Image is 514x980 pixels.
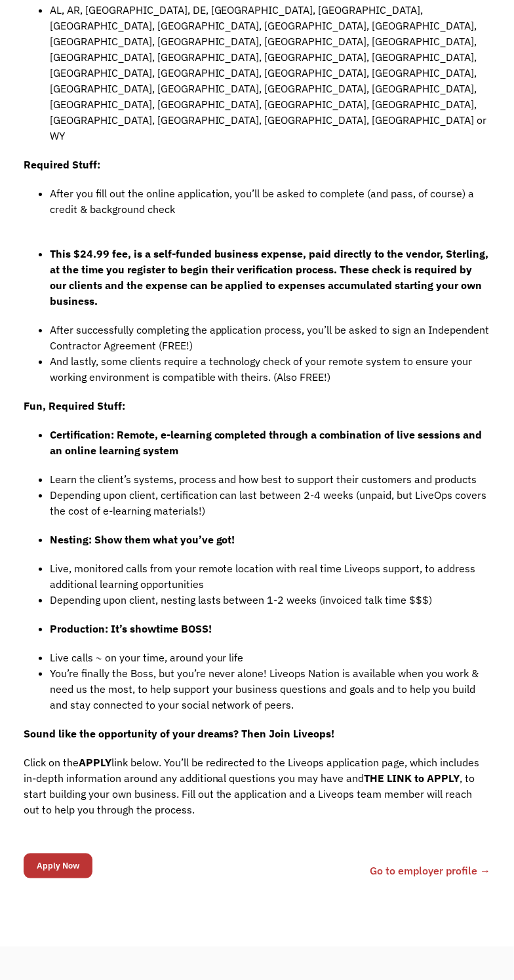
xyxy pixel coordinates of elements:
[50,247,489,307] strong: This $24.99 fee, is a self-funded business expense, paid directly to the vendor, Sterling, at the...
[50,186,491,217] li: After you fill out the online application, you’ll be asked to complete (and pass, of course) a cr...
[50,650,491,665] li: Live calls ~ on your time, around your life
[50,322,491,353] li: After successfully completing the application process, you’ll be asked to sign an Independent Con...
[24,755,491,817] p: Click on the link below. You’ll be redirected to the Liveops application page, which includes in-...
[365,772,460,785] strong: THE LINK to APPLY
[24,727,335,740] strong: Sound like the opportunity of your dreams? Then Join Liveops!
[50,533,235,546] strong: Nesting: Show them what you’ve got!
[370,863,490,878] a: Go to employer profile →
[50,665,491,713] li: You’re finally the Boss, but you’re never alone! Liveops Nation is available when you work & need...
[24,853,92,878] input: Apply Now
[79,756,111,769] strong: APPLY
[50,2,491,144] li: AL, AR, [GEOGRAPHIC_DATA], DE, [GEOGRAPHIC_DATA], [GEOGRAPHIC_DATA], [GEOGRAPHIC_DATA], [GEOGRAPH...
[50,428,483,457] strong: Certification: Remote, e-learning completed through a combination of live sessions and an online ...
[24,850,92,882] form: Email Form
[50,487,491,519] li: Depending upon client, certification can last between 2-4 weeks (unpaid, but LiveOps covers the c...
[50,592,491,608] li: Depending upon client, nesting lasts between 1-2 weeks (invoiced talk time $$$)
[50,353,491,385] li: And lastly, some clients require a technology check of your remote system to ensure your working ...
[50,622,212,635] strong: Production: It’s showtime BOSS!
[24,399,125,412] strong: Fun, Required Stuff:
[50,471,491,487] li: Learn the client’s systems, process and how best to support their customers and products
[50,560,491,592] li: Live, monitored calls from your remote location with real time Liveops support, to address additi...
[24,158,100,171] strong: Required Stuff:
